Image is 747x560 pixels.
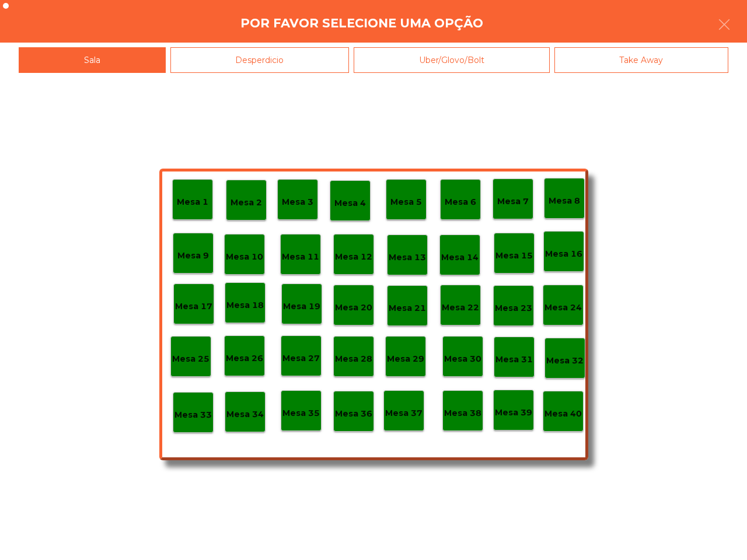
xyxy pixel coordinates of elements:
[495,406,532,419] p: Mesa 39
[334,197,366,210] p: Mesa 4
[231,196,262,209] p: Mesa 2
[283,300,320,313] p: Mesa 19
[497,195,529,208] p: Mesa 7
[444,352,481,366] p: Mesa 30
[546,354,584,367] p: Mesa 32
[354,47,550,73] div: Uber/Glovo/Bolt
[170,47,350,73] div: Desperdicio
[282,195,313,209] p: Mesa 3
[226,250,263,264] p: Mesa 10
[335,407,372,421] p: Mesa 36
[282,250,319,264] p: Mesa 11
[177,249,209,262] p: Mesa 9
[495,249,533,262] p: Mesa 15
[387,352,424,366] p: Mesa 29
[390,195,422,209] p: Mesa 5
[335,301,372,314] p: Mesa 20
[282,407,320,420] p: Mesa 35
[240,15,483,32] h4: Por favor selecione uma opção
[445,195,476,209] p: Mesa 6
[549,194,580,208] p: Mesa 8
[385,407,423,420] p: Mesa 37
[544,407,582,421] p: Mesa 40
[174,408,212,422] p: Mesa 33
[495,302,532,315] p: Mesa 23
[335,250,372,264] p: Mesa 12
[442,301,479,314] p: Mesa 22
[177,195,208,209] p: Mesa 1
[282,352,320,365] p: Mesa 27
[544,301,582,314] p: Mesa 24
[19,47,166,73] div: Sala
[545,247,582,261] p: Mesa 16
[495,353,533,366] p: Mesa 31
[226,408,264,421] p: Mesa 34
[444,407,481,420] p: Mesa 38
[335,352,372,366] p: Mesa 28
[172,352,210,366] p: Mesa 25
[554,47,729,73] div: Take Away
[226,299,264,312] p: Mesa 18
[389,251,426,264] p: Mesa 13
[441,251,479,264] p: Mesa 14
[389,302,426,315] p: Mesa 21
[226,352,263,365] p: Mesa 26
[175,300,212,313] p: Mesa 17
